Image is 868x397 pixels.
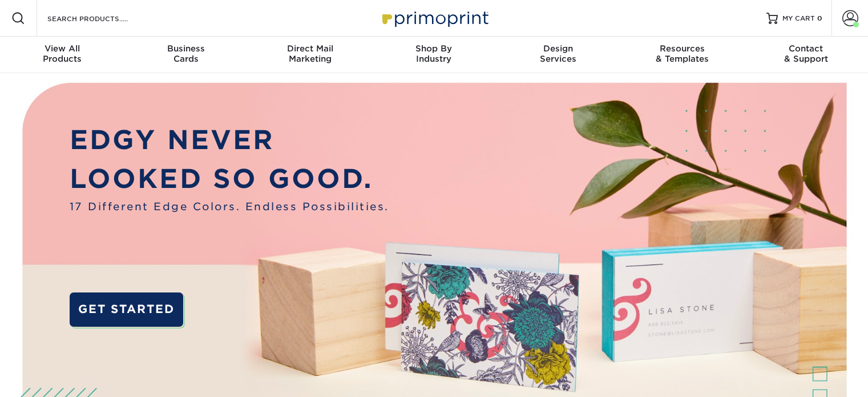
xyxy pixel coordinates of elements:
span: Shop By [372,43,496,54]
a: BusinessCards [124,37,248,73]
a: Shop ByIndustry [372,37,496,73]
input: SEARCH PRODUCTS..... [46,11,158,25]
div: Marketing [248,43,372,64]
img: Primoprint [377,6,491,30]
a: GET STARTED [70,292,183,327]
div: Services [496,43,620,64]
div: Cards [124,43,248,64]
a: Resources& Templates [620,37,744,73]
a: Contact& Support [744,37,868,73]
span: Resources [620,43,744,54]
div: Industry [372,43,496,64]
a: DesignServices [496,37,620,73]
p: EDGY NEVER [70,121,389,159]
span: Contact [744,43,868,54]
span: Business [124,43,248,54]
span: Design [496,43,620,54]
a: Direct MailMarketing [248,37,372,73]
span: 17 Different Edge Colors. Endless Possibilities. [70,199,389,214]
span: Direct Mail [248,43,372,54]
p: LOOKED SO GOOD. [70,159,389,198]
div: & Support [744,43,868,64]
span: 0 [817,14,822,22]
div: & Templates [620,43,744,64]
span: MY CART [782,14,815,23]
